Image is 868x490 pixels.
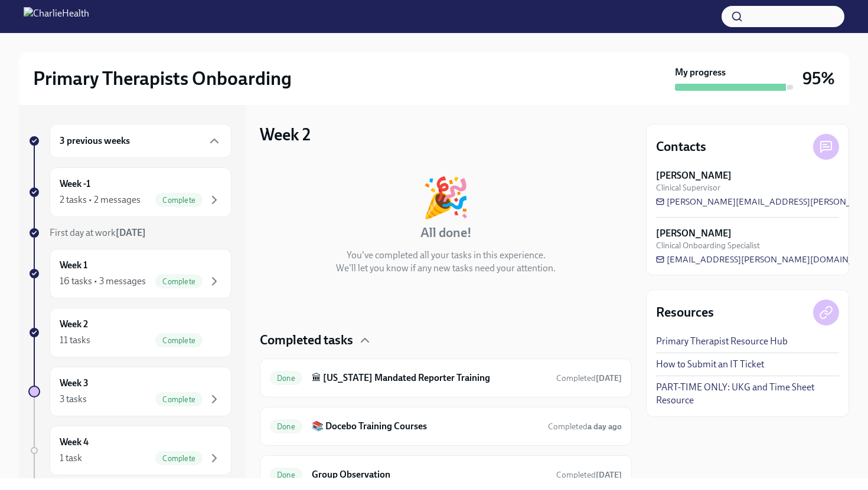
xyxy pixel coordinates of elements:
[116,227,146,238] strong: [DATE]
[556,373,622,384] span: August 16th, 2025 08:36
[556,469,622,481] span: August 24th, 2025 12:15
[155,454,203,463] span: Complete
[656,169,732,182] strong: [PERSON_NAME]
[556,470,622,480] span: Completed
[60,275,146,288] div: 16 tasks • 3 messages
[270,465,622,484] a: DoneGroup ObservationCompleted[DATE]
[60,193,141,206] div: 2 tasks • 2 messages
[60,134,130,147] h6: 3 previous weeks
[656,227,732,240] strong: [PERSON_NAME]
[270,374,302,383] span: Done
[548,421,622,432] span: August 25th, 2025 22:41
[656,240,760,251] span: Clinical Onboarding Specialist
[312,420,539,433] h6: 📚 Docebo Training Courses
[260,124,311,145] h3: Week 2
[270,417,622,436] a: Done📚 Docebo Training CoursesCompleteda day ago
[420,224,472,242] h4: All done!
[336,262,556,275] p: We'll let you know if any new tasks need your attention.
[60,393,87,406] div: 3 tasks
[270,422,302,431] span: Done
[50,227,146,238] span: First day at work
[28,226,231,239] a: First day at work[DATE]
[60,452,82,465] div: 1 task
[656,138,706,156] h4: Contacts
[60,318,88,331] h6: Week 2
[260,331,632,349] div: Completed tasks
[33,67,292,90] h2: Primary Therapists Onboarding
[260,331,353,349] h4: Completed tasks
[675,66,726,79] strong: My progress
[656,381,839,407] a: PART-TIME ONLY: UKG and Time Sheet Resource
[270,369,622,387] a: Done🏛 [US_STATE] Mandated Reporter TrainingCompleted[DATE]
[656,358,764,371] a: How to Submit an IT Ticket
[422,178,470,217] div: 🎉
[28,167,231,217] a: Week -12 tasks • 2 messagesComplete
[28,249,231,298] a: Week 116 tasks • 3 messagesComplete
[656,304,714,321] h4: Resources
[24,7,89,26] img: CharlieHealth
[312,468,547,481] h6: Group Observation
[155,196,203,205] span: Complete
[556,373,622,383] span: Completed
[347,249,546,262] p: You've completed all your tasks in this experience.
[588,422,622,432] strong: a day ago
[60,436,89,449] h6: Week 4
[28,367,231,416] a: Week 33 tasksComplete
[596,470,622,480] strong: [DATE]
[60,334,90,347] div: 11 tasks
[155,277,203,286] span: Complete
[656,182,720,193] span: Clinical Supervisor
[270,471,302,479] span: Done
[28,426,231,475] a: Week 41 taskComplete
[60,177,90,190] h6: Week -1
[60,259,87,272] h6: Week 1
[548,422,622,432] span: Completed
[312,371,547,384] h6: 🏛 [US_STATE] Mandated Reporter Training
[155,395,203,404] span: Complete
[802,68,835,89] h3: 95%
[28,308,231,357] a: Week 211 tasksComplete
[656,335,788,348] a: Primary Therapist Resource Hub
[60,377,89,390] h6: Week 3
[596,373,622,383] strong: [DATE]
[155,336,203,345] span: Complete
[50,124,231,158] div: 3 previous weeks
